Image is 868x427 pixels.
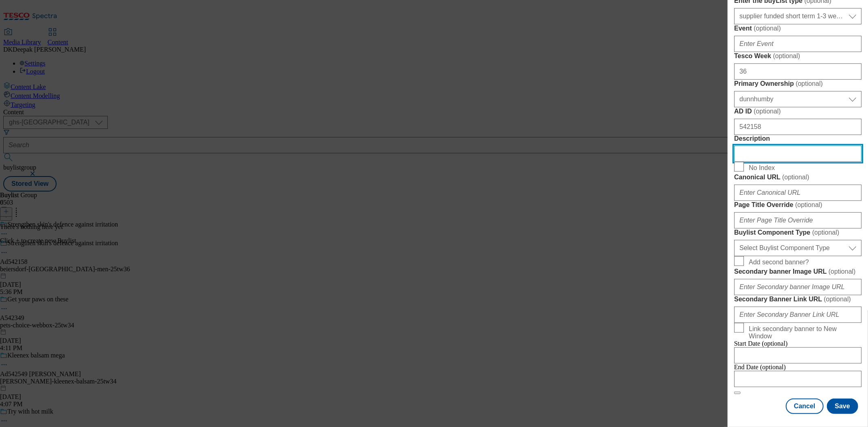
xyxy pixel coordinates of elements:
input: Enter Page Title Override [734,212,861,229]
span: End Date (optional) [734,364,786,370]
label: Event [734,24,861,33]
span: ( optional ) [773,52,800,59]
span: No Index [749,164,775,172]
span: ( optional ) [829,268,856,275]
label: Page Title Override [734,201,861,209]
input: Enter Description [734,146,861,162]
span: ( optional ) [795,201,822,208]
span: ( optional ) [812,229,840,236]
label: AD ID [734,107,861,115]
span: Add second banner? [749,259,809,266]
label: Primary Ownership [734,80,861,88]
label: Canonical URL [734,173,861,181]
span: ( optional ) [796,80,823,87]
input: Enter AD ID [734,119,861,135]
label: Description [734,135,861,142]
span: ( optional ) [824,296,851,303]
label: Buylist Component Type [734,229,861,237]
input: Enter Secondary Banner Link URL [734,307,861,323]
span: ( optional ) [754,108,781,115]
button: Cancel [786,399,823,414]
input: Enter Tesco Week [734,63,861,80]
label: Secondary Banner Link URL [734,295,861,303]
input: Enter Date [734,347,861,364]
label: Secondary banner Image URL [734,268,861,276]
span: Start Date (optional) [734,340,788,347]
input: Enter Canonical URL [734,185,861,201]
input: Enter Event [734,36,861,52]
input: Enter Secondary banner Image URL [734,279,861,295]
span: ( optional ) [754,25,781,32]
span: ( optional ) [782,174,809,181]
input: Enter Date [734,371,861,387]
button: Save [827,399,858,414]
label: Tesco Week [734,52,861,60]
span: Link secondary banner to New Window [749,325,858,340]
